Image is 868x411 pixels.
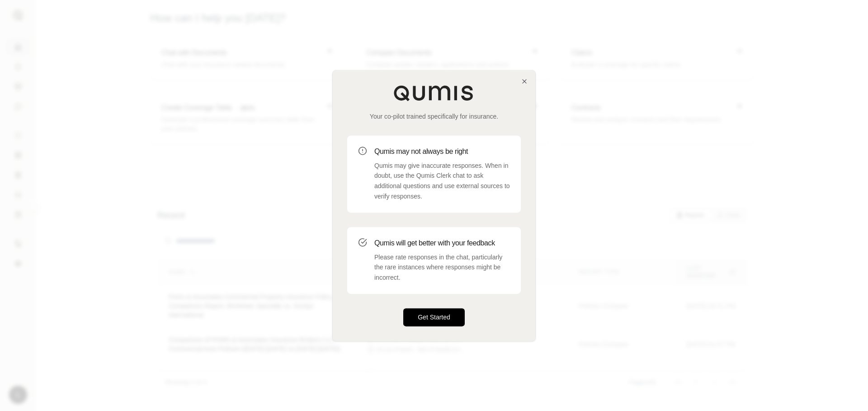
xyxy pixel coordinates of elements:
[374,146,510,157] h3: Qumis may not always be right
[403,308,465,326] button: Get Started
[347,112,521,121] p: Your co-pilot trained specifically for insurance.
[374,252,510,283] p: Please rate responses in the chat, particularly the rare instances where responses might be incor...
[374,161,510,202] p: Qumis may give inaccurate responses. When in doubt, use the Qumis Clerk chat to ask additional qu...
[393,85,475,101] img: Qumis Logo
[374,238,510,249] h3: Qumis will get better with your feedback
